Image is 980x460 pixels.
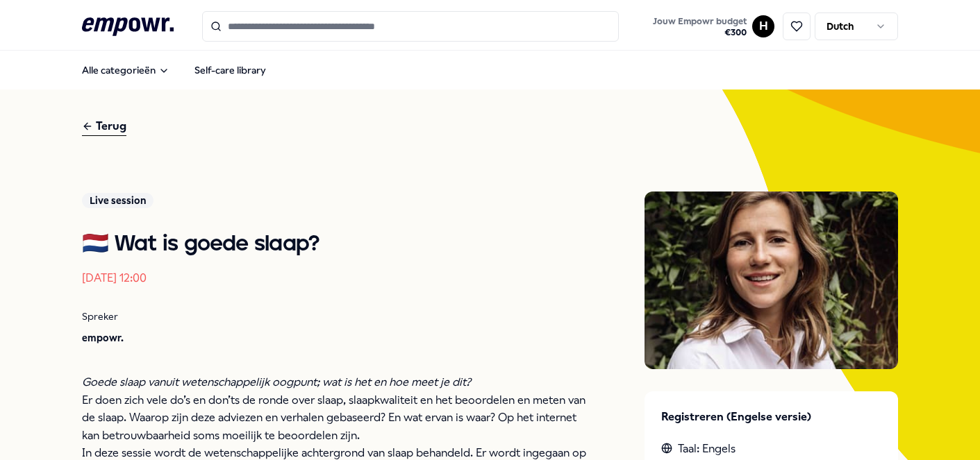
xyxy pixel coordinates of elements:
button: Alle categorieën [71,56,181,84]
p: Er doen zich vele do’s en don’ts de ronde over slaap, slaapkwaliteit en het beoordelen en meten v... [82,391,590,445]
img: Presenter image [645,191,898,370]
p: Registreren (Engelse versie) [661,408,881,426]
span: Jouw Empowr budget [653,16,747,27]
span: € 300 [653,27,747,38]
p: empowr. [82,330,590,346]
time: [DATE] 12:00 [82,271,147,284]
div: Taal: Engels [661,440,881,458]
h1: 🇳🇱 Wat is goede slaap? [82,230,590,258]
a: Jouw Empowr budget€300 [647,12,752,41]
button: H [752,15,774,37]
button: Jouw Empowr budget€300 [650,13,749,41]
div: Terug [82,117,126,136]
a: Self-care library [183,56,277,84]
nav: Main [71,56,277,84]
em: Goede slaap vanuit wetenschappelijk oogpunt; wat is het en hoe meet je dit? [82,375,471,389]
p: Spreker [82,309,590,324]
input: Search for products, categories or subcategories [202,11,619,42]
div: Live session [82,193,153,208]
